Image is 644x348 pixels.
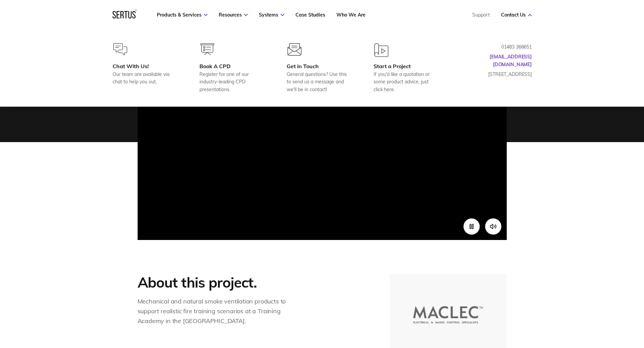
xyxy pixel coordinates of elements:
[490,54,532,67] a: [EMAIL_ADDRESS][DOMAIN_NAME]
[138,274,305,292] h2: About this project.
[138,297,286,326] div: Mechanical and natural smoke ventilation products to support realistic fire training scenarios at...
[157,12,208,18] a: Products & Services
[219,12,248,18] a: Resources
[287,43,352,93] a: Get in TouchGeneral questions? Use this to send us a message and we'll be in contact!
[287,71,352,93] div: General questions? Use this to send us a message and we'll be in contact!
[113,43,178,93] a: Chat With Us!Our team are available via chat to help you out.
[485,218,501,235] button: Mute video
[113,63,178,70] div: Chat With Us!
[336,12,365,18] a: Who We Are
[472,12,490,18] a: Support
[199,43,265,93] a: Book A CPDRegister for one of our industry-leading CPD presentations.
[199,71,265,93] div: Register for one of our industry-leading CPD presentations.
[464,43,532,51] p: 01483 366651
[374,63,439,70] div: Start a Project
[295,12,325,18] a: Case Studies
[464,71,532,78] p: [STREET_ADDRESS]
[501,12,532,18] a: Contact Us
[199,63,265,70] div: Book A CPD
[374,71,439,93] div: If you'd like a quotation or some product advice, just click here.
[259,12,284,18] a: Systems
[374,43,439,93] a: Start a ProjectIf you'd like a quotation or some product advice, just click here.
[522,270,644,348] iframe: Chat Widget
[463,218,480,235] button: Pause video
[113,71,178,86] div: Our team are available via chat to help you out.
[287,63,352,70] div: Get in Touch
